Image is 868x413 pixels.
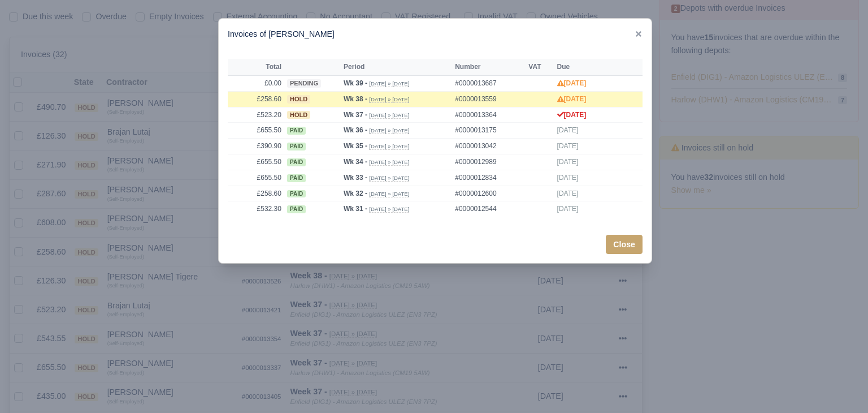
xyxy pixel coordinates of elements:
[557,190,579,197] span: [DATE]
[557,158,579,166] span: [DATE]
[287,174,306,182] span: paid
[287,95,310,104] span: hold
[228,201,284,217] td: £532.30
[557,111,587,119] strong: [DATE]
[369,206,409,213] small: [DATE] » [DATE]
[344,205,367,213] strong: Wk 31 -
[344,158,367,166] strong: Wk 34 -
[452,186,526,201] td: #0000012600
[344,111,367,119] strong: Wk 37 -
[369,127,409,134] small: [DATE] » [DATE]
[344,190,367,197] strong: Wk 32 -
[228,107,284,123] td: £523.20
[344,126,367,134] strong: Wk 36 -
[452,170,526,186] td: #0000012834
[287,79,321,88] span: pending
[526,59,554,76] th: VAT
[557,205,579,213] span: [DATE]
[557,126,579,134] span: [DATE]
[228,123,284,139] td: £655.50
[344,174,367,182] strong: Wk 33 -
[228,59,284,76] th: Total
[341,59,452,76] th: Period
[287,143,306,150] span: paid
[369,143,409,150] small: [DATE] » [DATE]
[452,123,526,139] td: #0000013175
[557,95,587,103] strong: [DATE]
[228,139,284,154] td: £390.90
[452,107,526,123] td: #0000013364
[369,159,409,166] small: [DATE] » [DATE]
[369,112,409,119] small: [DATE] » [DATE]
[369,191,409,197] small: [DATE] » [DATE]
[452,154,526,170] td: #0000012989
[228,91,284,107] td: £258.60
[344,142,367,150] strong: Wk 35 -
[369,96,409,103] small: [DATE] » [DATE]
[554,59,609,76] th: Due
[452,201,526,217] td: #0000012544
[811,359,868,413] iframe: Chat Widget
[452,59,526,76] th: Number
[228,186,284,201] td: £258.60
[452,91,526,107] td: #0000013559
[606,235,643,254] button: Close
[557,142,579,150] span: [DATE]
[287,111,310,119] span: hold
[287,205,306,213] span: paid
[557,174,579,182] span: [DATE]
[344,95,367,103] strong: Wk 38 -
[369,80,409,87] small: [DATE] » [DATE]
[287,158,306,166] span: paid
[228,154,284,170] td: £655.50
[452,75,526,91] td: #0000013687
[557,79,587,87] strong: [DATE]
[228,75,284,91] td: £0.00
[344,79,367,87] strong: Wk 39 -
[452,139,526,154] td: #0000013042
[369,175,409,182] small: [DATE] » [DATE]
[228,170,284,186] td: £655.50
[287,127,306,135] span: paid
[219,19,652,50] div: Invoices of [PERSON_NAME]
[287,190,306,198] span: paid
